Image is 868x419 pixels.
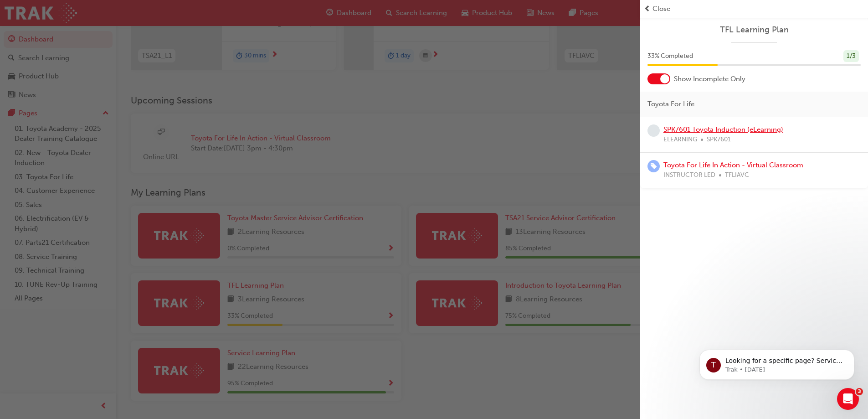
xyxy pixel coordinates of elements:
[652,4,670,14] span: Close
[663,125,783,134] a: SPK7601 Toyota Induction (eLearning)
[644,4,864,14] button: prev-iconClose
[837,388,859,410] iframe: Intercom live chat
[644,4,651,14] span: prev-icon
[707,134,731,145] span: SPK7601
[647,99,694,109] span: Toyota For Life
[663,161,803,169] a: Toyota For Life In Action - Virtual Classroom
[663,170,715,181] span: INSTRUCTOR LED
[686,331,868,394] iframe: Intercom notifications message
[663,134,697,145] span: ELEARNING
[647,51,693,62] span: 33 % Completed
[843,50,859,62] div: 1 / 3
[647,160,660,172] span: learningRecordVerb_ENROLL-icon
[647,25,861,35] a: TFL Learning Plan
[647,124,660,137] span: learningRecordVerb_NONE-icon
[725,170,749,181] span: TFLIAVC
[674,74,745,84] span: Show Incomplete Only
[856,388,863,395] span: 3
